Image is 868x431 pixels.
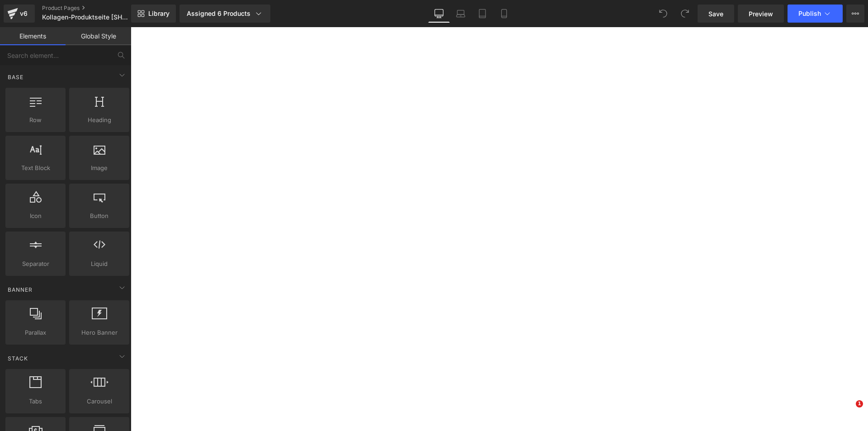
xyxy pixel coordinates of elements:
div: Assigned 6 Products [187,9,263,18]
a: Desktop [428,5,450,23]
span: Save [708,9,723,19]
iframe: Intercom live chat [837,400,859,422]
span: Row [8,115,63,125]
span: Stack [7,354,29,363]
span: Preview [749,9,773,19]
span: Button [72,211,127,221]
button: Redo [676,5,694,23]
span: Publish [798,10,821,17]
a: New Library [131,5,176,23]
div: v6 [18,8,29,19]
span: Hero Banner [72,328,127,337]
span: Heading [72,115,127,125]
a: Global Style [66,27,131,45]
a: Laptop [450,5,472,23]
span: Parallax [8,328,63,337]
span: Tabs [8,397,63,406]
a: Mobile [493,5,515,23]
span: Banner [7,285,33,294]
span: Separator [8,259,63,269]
a: Tablet [472,5,493,23]
button: Publish [788,5,843,23]
a: Preview [738,5,784,23]
a: v6 [4,5,35,23]
span: Icon [8,211,63,221]
span: Base [7,73,24,81]
span: Library [148,9,170,18]
button: More [846,5,864,23]
span: Text Block [8,163,63,173]
span: Liquid [72,259,127,269]
span: 1 [856,400,863,407]
a: Product Pages [42,5,146,12]
button: Undo [654,5,672,23]
span: Kollagen-Produktseite [SHOMUGO 2025-06] [42,14,129,21]
span: Carousel [72,397,127,406]
span: Image [72,163,127,173]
